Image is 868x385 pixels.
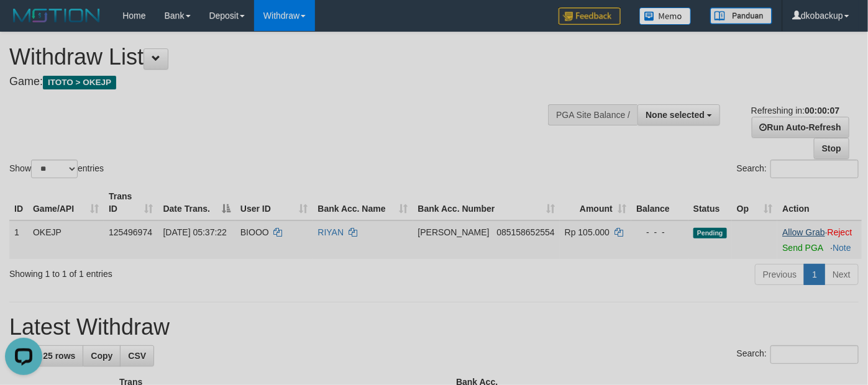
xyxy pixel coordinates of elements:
a: CSV [120,345,154,366]
th: Game/API: activate to sort column ascending [28,185,104,220]
span: 125496974 [109,227,152,237]
td: OKEJP [28,220,104,259]
img: Button%20Memo.svg [639,7,692,25]
a: Reject [828,227,852,237]
th: ID [9,185,28,220]
a: Copy [83,345,121,366]
a: Send PGA [782,243,823,253]
a: Previous [755,264,805,285]
th: User ID: activate to sort column ascending [235,185,313,220]
input: Search: [770,345,859,364]
th: Date Trans.: activate to sort column descending [158,185,235,220]
a: Allow Grab [782,227,825,237]
h1: Latest Withdraw [9,315,859,340]
th: Balance [631,185,688,220]
input: Search: [770,160,859,178]
img: MOTION_logo.png [9,6,104,25]
strong: 00:00:07 [805,106,839,115]
span: Refreshing in: [751,106,839,115]
div: - - - [636,226,683,238]
span: None selected [646,110,705,120]
th: Trans ID: activate to sort column ascending [104,185,158,220]
span: [PERSON_NAME] [418,227,490,237]
span: Copy 085158652554 to clipboard [496,227,554,237]
a: RIYAN [318,227,344,237]
label: Search: [737,160,859,178]
td: 1 [9,220,28,259]
button: Open LiveChat chat widget [5,5,42,42]
span: [DATE] 05:37:22 [163,227,227,237]
img: panduan.png [710,7,772,24]
h4: Game: [9,76,566,88]
div: PGA Site Balance / [548,104,637,125]
button: None selected [637,104,720,125]
a: Stop [814,138,849,159]
a: 1 [804,264,825,285]
label: Search: [737,345,859,364]
th: Op: activate to sort column ascending [732,185,778,220]
h1: Withdraw List [9,45,566,70]
label: Show entries [9,160,104,178]
div: Showing 1 to 1 of 1 entries [9,263,352,280]
select: Showentries [31,160,78,178]
span: ITOTO > OKEJP [43,76,116,89]
span: Pending [693,228,727,238]
a: Run Auto-Refresh [752,117,849,138]
td: · [777,220,862,259]
th: Amount: activate to sort column ascending [560,185,631,220]
span: Copy [91,351,112,361]
a: Note [833,243,851,253]
a: Next [825,264,859,285]
img: Feedback.jpg [559,7,621,25]
th: Status [688,185,732,220]
th: Bank Acc. Number: activate to sort column ascending [413,185,560,220]
span: Rp 105.000 [565,227,610,237]
th: Action [777,185,862,220]
span: · [782,227,827,237]
span: BIOOO [240,227,269,237]
span: CSV [128,351,146,361]
th: Bank Acc. Name: activate to sort column ascending [313,185,413,220]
